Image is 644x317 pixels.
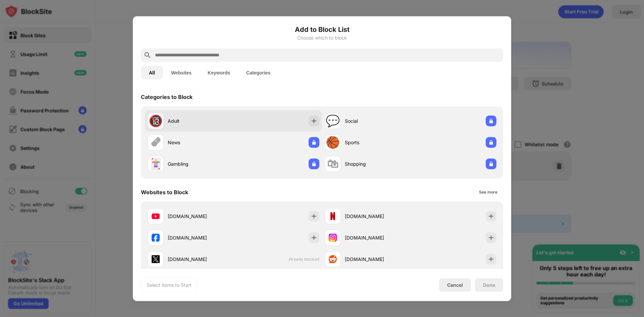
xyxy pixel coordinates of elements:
[479,189,497,195] div: See more
[483,282,495,287] div: Done
[149,157,163,171] div: 🃏
[147,281,192,288] div: Select Items to Start
[345,117,411,124] div: Social
[326,136,340,149] div: 🏀
[152,255,160,263] img: favicons
[168,234,233,241] div: [DOMAIN_NAME]
[168,117,233,124] div: Adult
[141,24,503,34] h6: Add to Block List
[345,213,411,220] div: [DOMAIN_NAME]
[345,139,411,146] div: Sports
[447,282,463,288] div: Cancel
[141,189,188,195] div: Websites to Block
[163,66,200,79] button: Websites
[150,136,161,149] div: 🗞
[149,114,163,128] div: 🔞
[152,212,160,220] img: favicons
[168,139,233,146] div: News
[168,256,233,263] div: [DOMAIN_NAME]
[144,51,152,59] img: search.svg
[141,35,503,40] div: Choose which to block
[326,114,340,128] div: 💬
[168,160,233,167] div: Gambling
[327,157,338,171] div: 🛍
[345,160,411,167] div: Shopping
[329,255,337,263] img: favicons
[238,66,278,79] button: Categories
[141,66,163,79] button: All
[329,233,337,242] img: favicons
[141,93,193,100] div: Categories to Block
[168,213,233,220] div: [DOMAIN_NAME]
[288,257,319,262] span: Already blocked
[345,234,411,241] div: [DOMAIN_NAME]
[200,66,238,79] button: Keywords
[152,233,160,242] img: favicons
[329,212,337,220] img: favicons
[345,256,411,263] div: [DOMAIN_NAME]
